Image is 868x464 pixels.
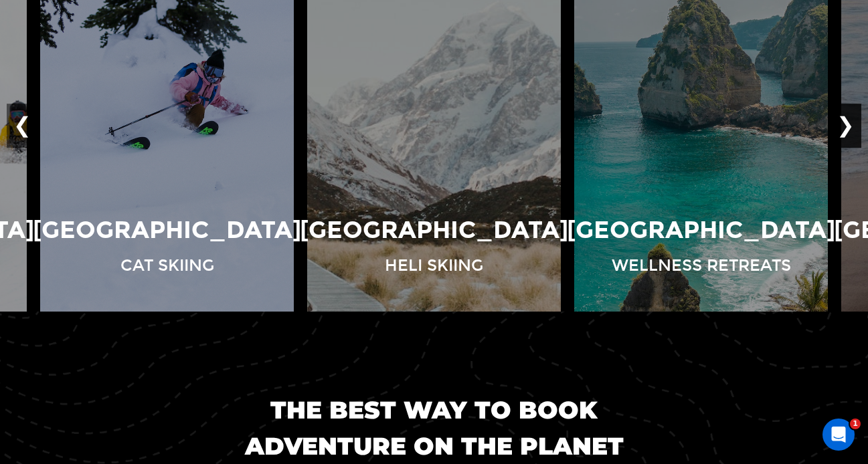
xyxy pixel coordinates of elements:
button: ❮ [7,104,38,148]
p: [GEOGRAPHIC_DATA] [300,213,568,247]
p: Wellness Retreats [612,254,791,277]
button: ❯ [830,104,861,148]
span: 1 [850,419,861,429]
iframe: Intercom live chat [822,419,855,451]
p: [GEOGRAPHIC_DATA] [33,213,301,247]
p: Cat Skiing [120,254,214,277]
p: Heli Skiing [385,254,483,277]
p: [GEOGRAPHIC_DATA] [567,213,835,247]
h1: The best way to book adventure on the planet [200,392,669,464]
